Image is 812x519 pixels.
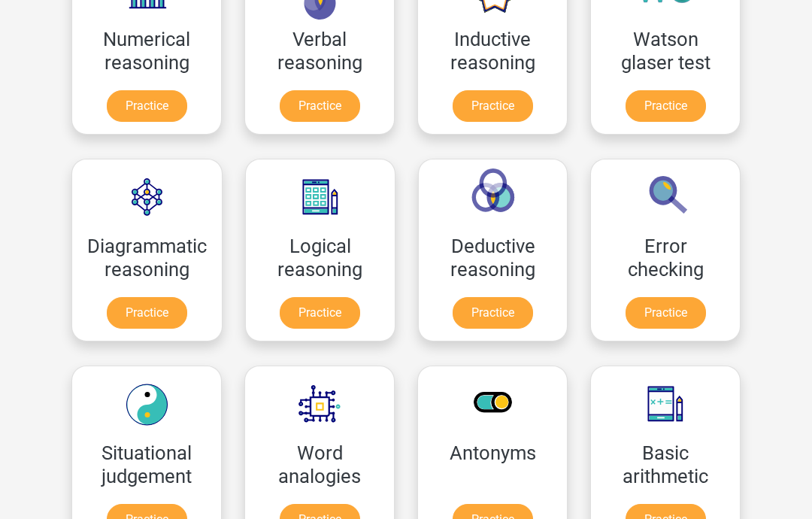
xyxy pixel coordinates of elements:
a: Practice [107,90,187,122]
a: Practice [280,90,360,122]
a: Practice [626,90,706,122]
a: Practice [280,297,360,329]
a: Practice [453,90,533,122]
a: Practice [453,297,533,329]
a: Practice [626,297,706,329]
a: Practice [107,297,187,329]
